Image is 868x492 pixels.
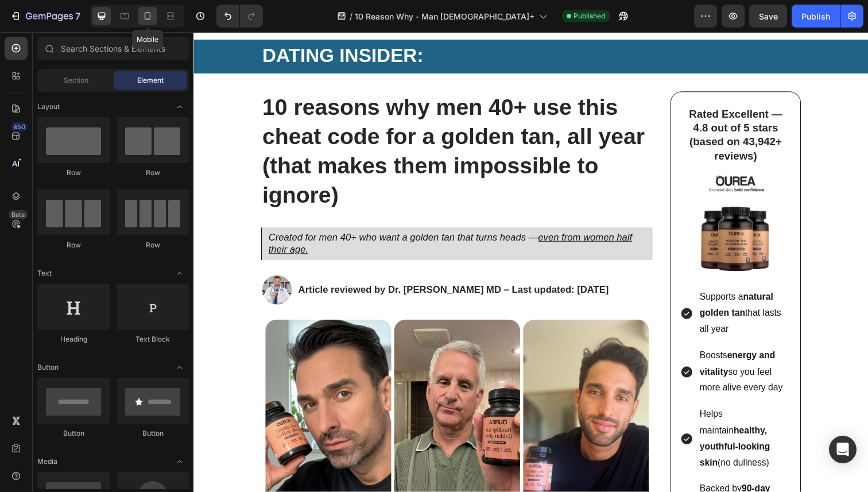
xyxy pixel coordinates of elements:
p: 7 [75,9,80,23]
span: Toggle open [170,452,189,471]
img: gempages_535833812303610691-5bed8c14-de4e-4218-88f1-48955761db67.png [514,175,594,249]
input: Search Sections & Elements [37,37,189,60]
iframe: Design area [193,32,868,492]
span: Section [64,75,88,86]
strong: healthy, youthful-looking skin [517,402,588,445]
p: Boosts so you feel more alive every day [517,323,609,372]
span: Text [37,268,52,278]
div: Publish [801,10,830,22]
button: Save [749,5,787,28]
div: Row [117,240,189,250]
div: Row [37,168,110,178]
div: Button [117,428,189,439]
span: 10 Reason Why - Man [DEMOGRAPHIC_DATA]+ [355,10,534,22]
p: Supports a that lasts all year [517,262,609,312]
div: Open Intercom Messenger [829,436,857,463]
span: Toggle open [170,358,189,377]
strong: energy and vitality [517,326,594,352]
button: Publish [792,5,840,28]
span: Toggle open [170,264,189,282]
div: Row [117,168,189,178]
span: Element [137,75,164,86]
div: Heading [37,334,110,344]
span: Published [573,11,605,21]
img: gempages_535833812303610691-46c81154-6fa2-4eb1-9e07-42fad5bac2f6.png [520,144,588,166]
span: Save [759,11,778,21]
p: Helps maintain (no dullness) [517,382,609,448]
div: Beta [9,210,28,219]
span: Media [37,456,57,467]
span: Layout [37,102,60,112]
span: Button [37,362,59,373]
span: / [350,10,352,22]
span: Toggle open [170,98,189,116]
div: Text Block [117,334,189,344]
div: Row [37,240,110,250]
button: 7 [5,5,86,28]
div: Undo/Redo [216,5,263,28]
strong: Rated Excellent — 4.8 out of 5 stars (based on 43,942+ reviews) [506,78,601,133]
div: Button [37,428,110,439]
div: 450 [11,122,28,131]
